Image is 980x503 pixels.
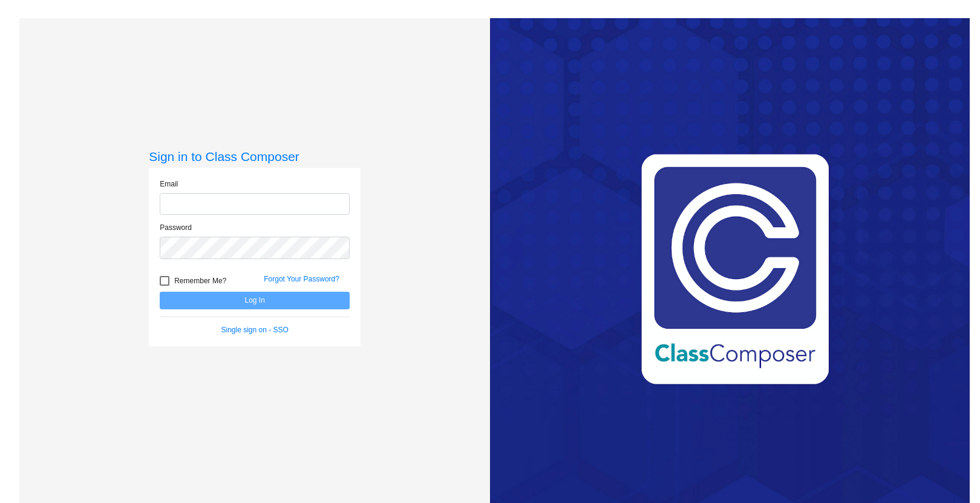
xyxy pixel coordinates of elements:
label: Password [160,222,192,233]
span: Remember Me? [174,274,226,288]
button: Log In [160,292,350,309]
h3: Sign in to Class Composer [149,149,361,164]
a: Single sign on - SSO [221,326,289,334]
a: Forgot Your Password? [264,275,339,283]
label: Email [160,179,178,189]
